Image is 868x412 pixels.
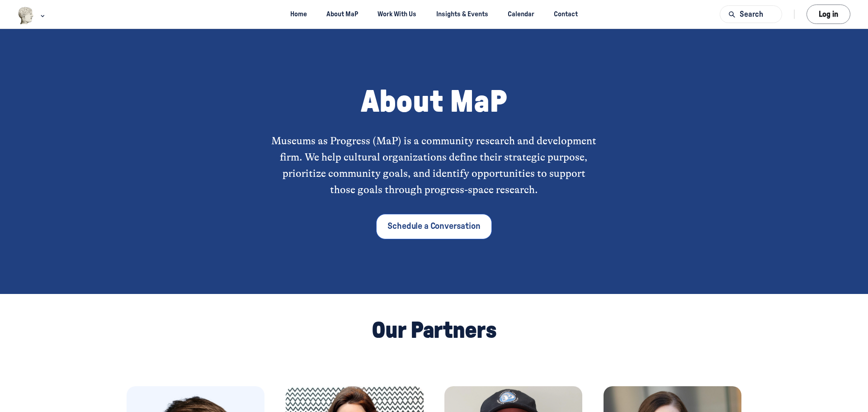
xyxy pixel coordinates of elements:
button: Museums as Progress logo [18,6,47,25]
a: Calendar [500,6,542,23]
span: About MaP [361,86,507,118]
button: Search [720,5,782,23]
a: Schedule a Conversation [376,214,491,239]
a: Contact [546,6,586,23]
span: Our Partners [372,319,497,342]
a: Home [283,6,315,23]
span: Museums as Progress (MaP) is a community research and development firm. We help cultural organiza... [271,135,599,196]
p: Schedule a Conversation [387,220,480,233]
a: Insights & Events [428,6,496,23]
img: Museums as Progress logo [18,7,34,24]
a: Work With Us [370,6,425,23]
button: Log in [807,5,850,24]
a: About MaP [319,6,366,23]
